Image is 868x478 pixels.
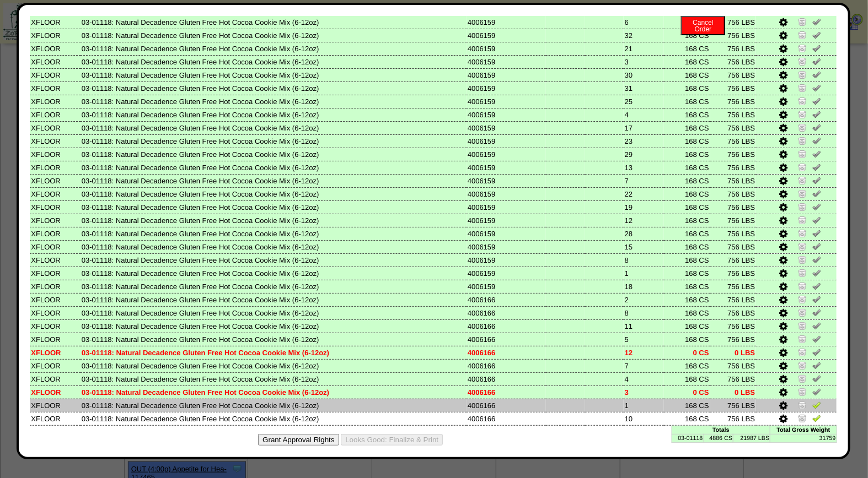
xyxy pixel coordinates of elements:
td: 03-01118: Natural Decadence Gluten Free Hot Cocoa Cookie Mix (6-12oz) [81,68,467,82]
td: 4006159 [467,29,546,42]
td: XFLOOR [30,148,80,161]
img: Zero Item and Verify [798,334,807,343]
td: 168 CS [664,187,710,200]
td: 168 CS [664,412,710,425]
img: Zero Item and Verify [798,308,807,317]
img: Un-Verify Pick [812,189,821,198]
td: 10 [624,412,664,425]
td: 03-01118: Natural Decadence Gluten Free Hot Cocoa Cookie Mix (6-12oz) [81,399,467,412]
img: Zero Item and Verify [798,149,807,158]
img: Un-Verify Pick [812,308,821,317]
td: 756 LBS [710,214,757,227]
td: 168 CS [664,121,710,134]
td: 0 LBS [710,346,757,359]
td: 756 LBS [710,227,757,240]
img: Zero Item and Verify [798,400,807,409]
td: 4006159 [467,121,546,134]
td: 03-01118: Natural Decadence Gluten Free Hot Cocoa Cookie Mix (6-12oz) [81,227,467,240]
td: 32 [624,29,664,42]
img: Zero Item and Verify [798,30,807,39]
td: XFLOOR [30,82,80,95]
td: 756 LBS [710,15,757,29]
img: Un-Verify Pick [812,321,821,330]
td: 168 CS [664,267,710,280]
img: Zero Item and Verify [798,17,807,26]
td: 4006166 [467,306,546,319]
td: 03-01118: Natural Decadence Gluten Free Hot Cocoa Cookie Mix (6-12oz) [81,121,467,134]
td: XFLOOR [30,174,80,187]
td: 03-01118 [672,434,704,442]
img: Un-Verify Pick [812,334,821,343]
td: 4006159 [467,134,546,148]
td: 03-01118: Natural Decadence Gluten Free Hot Cocoa Cookie Mix (6-12oz) [81,214,467,227]
td: 4006166 [467,385,546,399]
img: Zero Item and Verify [798,136,807,145]
td: 03-01118: Natural Decadence Gluten Free Hot Cocoa Cookie Mix (6-12oz) [81,134,467,148]
td: 30 [624,68,664,82]
td: XFLOOR [30,319,80,333]
img: Un-Verify Pick [812,255,821,264]
td: 03-01118: Natural Decadence Gluten Free Hot Cocoa Cookie Mix (6-12oz) [81,280,467,293]
td: 03-01118: Natural Decadence Gluten Free Hot Cocoa Cookie Mix (6-12oz) [81,319,467,333]
td: Totals [672,426,770,434]
td: 756 LBS [710,200,757,214]
img: Zero Item and Verify [798,414,807,422]
img: Zero Item and Verify [798,176,807,184]
td: 1 [624,267,664,280]
img: Zero Item and Verify [798,110,807,118]
img: Zero Item and Verify [798,83,807,92]
td: 4006159 [467,42,546,55]
td: XFLOOR [30,187,80,200]
td: 03-01118: Natural Decadence Gluten Free Hot Cocoa Cookie Mix (6-12oz) [81,306,467,319]
td: 756 LBS [710,293,757,306]
td: XFLOOR [30,95,80,108]
td: Total Gross Weight [770,426,837,434]
td: XFLOOR [30,372,80,385]
td: 756 LBS [710,319,757,333]
td: 4006159 [467,161,546,174]
td: 4006159 [467,187,546,200]
img: Un-Verify Pick [812,44,821,52]
button: CancelOrder [681,16,725,35]
td: XFLOOR [30,29,80,42]
td: XFLOOR [30,55,80,68]
td: 168 CS [664,200,710,214]
td: 17 [624,121,664,134]
td: 03-01118: Natural Decadence Gluten Free Hot Cocoa Cookie Mix (6-12oz) [81,412,467,425]
td: XFLOOR [30,280,80,293]
td: 756 LBS [710,82,757,95]
img: Un-Verify Pick [812,242,821,251]
td: XFLOOR [30,385,80,399]
img: Zero Item and Verify [798,255,807,264]
td: 4006159 [467,68,546,82]
td: XFLOOR [30,134,80,148]
img: Zero Item and Verify [798,229,807,237]
td: XFLOOR [30,399,80,412]
td: 168 CS [664,227,710,240]
td: 168 CS [664,82,710,95]
td: 756 LBS [710,412,757,425]
td: 03-01118: Natural Decadence Gluten Free Hot Cocoa Cookie Mix (6-12oz) [81,359,467,372]
td: 756 LBS [710,372,757,385]
img: Zero Item and Verify [798,374,807,383]
td: 756 LBS [710,253,757,267]
td: 4006166 [467,319,546,333]
img: Un-Verify Pick [812,83,821,92]
td: 4006159 [467,82,546,95]
td: 756 LBS [710,68,757,82]
img: Un-Verify Pick [812,96,821,105]
td: 7 [624,174,664,187]
img: Un-Verify Pick [812,136,821,145]
td: 15 [624,240,664,253]
td: 03-01118: Natural Decadence Gluten Free Hot Cocoa Cookie Mix (6-12oz) [81,346,467,359]
td: 03-01118: Natural Decadence Gluten Free Hot Cocoa Cookie Mix (6-12oz) [81,174,467,187]
td: 168 CS [664,240,710,253]
td: XFLOOR [30,346,80,359]
img: Zero Item and Verify [798,268,807,277]
td: 756 LBS [710,42,757,55]
img: Un-Verify Pick [812,215,821,224]
td: 756 LBS [710,240,757,253]
img: Un-Verify Pick [812,149,821,158]
td: 756 LBS [710,29,757,42]
td: 756 LBS [710,306,757,319]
